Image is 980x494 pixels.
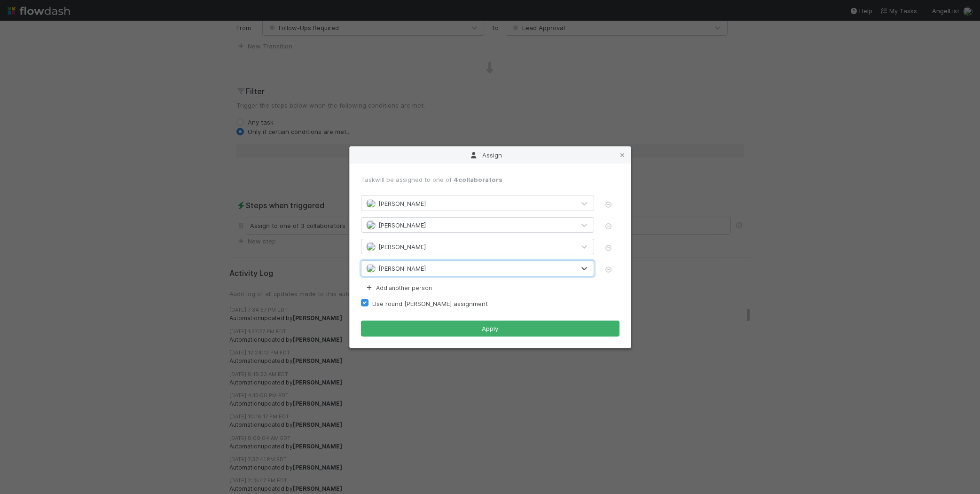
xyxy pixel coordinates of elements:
img: avatar_09723091-72f1-4609-a252-562f76d82c66.png [366,199,376,208]
button: Add another person [361,282,436,294]
span: [PERSON_NAME] [378,264,426,272]
div: Assign [350,147,631,164]
span: [PERSON_NAME] [378,221,426,228]
button: Apply [361,321,619,337]
label: Use round [PERSON_NAME] assignment [372,298,488,309]
span: [PERSON_NAME] [378,199,426,207]
span: 4 collaborators [454,176,502,183]
span: [PERSON_NAME] [378,243,426,250]
img: avatar_dd78c015-5c19-403d-b5d7-976f9c2ba6b3.png [366,264,376,273]
div: Task will be assigned to one of [361,175,619,184]
img: avatar_d89a0a80-047e-40c9-bdc2-a2d44e645fd3.png [366,220,376,230]
img: avatar_2bce2475-05ee-46d3-9413-d3901f5fa03f.png [366,242,376,251]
